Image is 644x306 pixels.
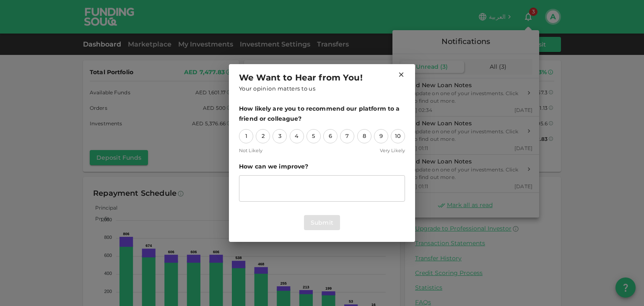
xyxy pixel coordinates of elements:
span: How can we improve? [239,161,405,172]
span: Very Likely [380,147,405,155]
div: 5 [306,129,321,143]
div: 2 [256,129,270,143]
div: 6 [323,129,338,143]
div: 7 [340,129,354,143]
span: How likely are you to recommend our platform to a friend or colleague? [239,104,405,124]
span: Not Likely [239,147,262,155]
div: 10 [391,129,405,143]
div: 9 [374,129,388,143]
div: 1 [239,129,253,143]
span: Your opinion matters to us [239,84,315,93]
div: suggestion [239,175,405,202]
div: 3 [273,129,287,143]
span: We Want to Hear from You! [239,71,363,84]
div: 8 [357,129,371,143]
div: 4 [290,129,304,143]
textarea: suggestion [245,179,399,198]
